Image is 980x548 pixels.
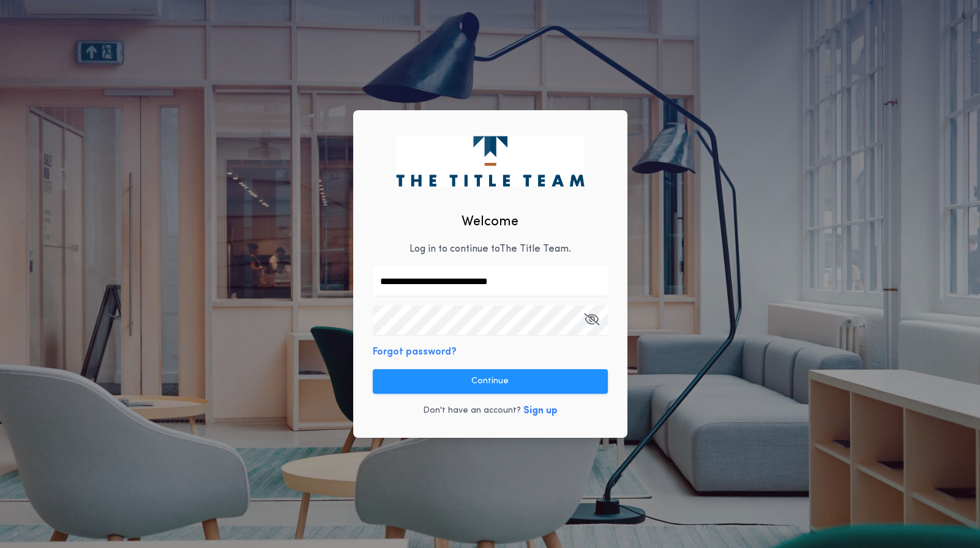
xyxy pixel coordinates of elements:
[523,403,558,418] button: Sign up
[373,345,457,359] button: Forgot password?
[410,242,571,257] p: Log in to continue to The Title Team .
[396,136,584,186] img: logo
[373,369,608,394] button: Continue
[462,212,518,232] h2: Welcome
[423,405,521,417] p: Don't have an account?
